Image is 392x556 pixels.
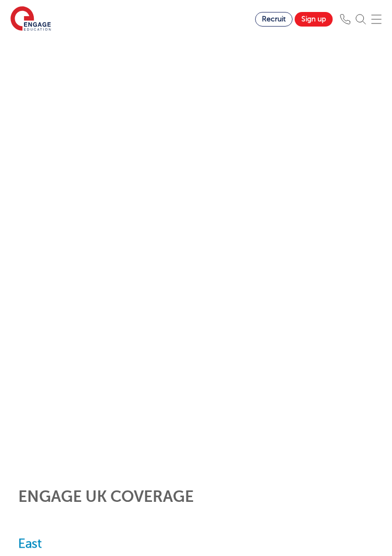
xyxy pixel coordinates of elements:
img: Engage Education [10,6,51,32]
a: Recruit [255,12,293,27]
h2: East [18,537,374,552]
h2: Engage UK Coverage [18,488,374,506]
img: Mobile Menu [371,14,382,24]
img: Search [356,14,366,24]
img: Phone [340,14,350,24]
a: Sign up [295,12,333,27]
span: Recruit [262,15,286,23]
